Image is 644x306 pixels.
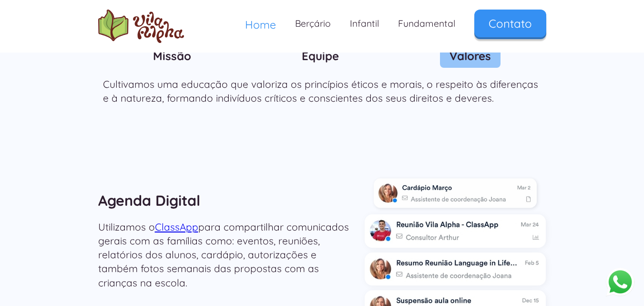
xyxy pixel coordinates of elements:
h3: Equipe [302,49,339,63]
h3: Valores [450,49,491,63]
a: Home [235,10,286,40]
img: logo Escola Vila Alpha [98,10,184,43]
a: Infantil [340,10,388,38]
a: home [98,10,184,43]
h2: Agenda Digital [98,186,356,215]
h3: Missão [153,49,191,63]
button: Abrir WhatsApp [606,267,634,296]
p: Cultivamos uma educação que valoriza os princípios éticos e morais, o respeito às diferenças e à ... [103,77,542,105]
a: Contato [474,10,546,37]
a: Berçário [286,10,340,38]
span: Home [245,18,276,32]
img: class app imagem [365,214,546,247]
a: ClassApp [155,221,198,233]
a: Fundamental [388,10,465,38]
